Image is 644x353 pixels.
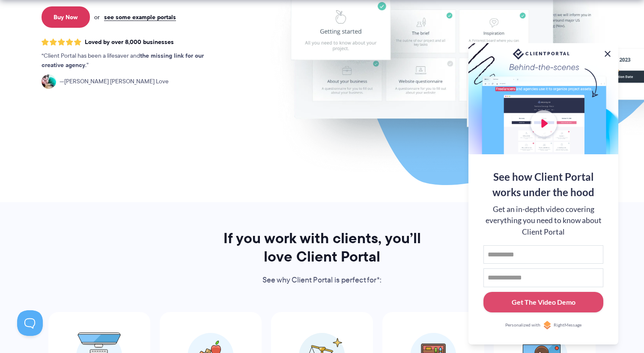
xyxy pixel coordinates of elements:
[483,169,603,200] div: See how Client Portal works under the hood
[483,245,603,264] input: Open Keeper Popup
[85,38,174,46] span: Loved by over 8,000 businesses
[505,322,540,329] span: Personalized with
[483,292,603,313] button: Get The Video Demo
[483,321,603,329] a: Personalized withRightMessage
[554,322,581,329] span: RightMessage
[483,204,603,238] div: Get an in-depth video covering everything you need to know about Client Portal
[512,297,575,307] div: Get The Video Demo
[104,13,176,21] a: see some example portals
[483,268,603,287] input: Open Keeper Popup
[212,274,432,287] p: See why Client Portal is perfect for*:
[42,6,90,28] a: Buy Now
[212,229,432,266] h2: If you work with clients, you’ll love Client Portal
[94,13,100,21] span: or
[543,321,552,329] img: Personalized with RightMessage
[42,51,221,70] p: Client Portal has been a lifesaver and .
[42,51,204,70] strong: the missing link for our creative agency
[60,77,169,86] span: [PERSON_NAME] [PERSON_NAME] Love
[17,310,43,336] iframe: Toggle Customer Support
